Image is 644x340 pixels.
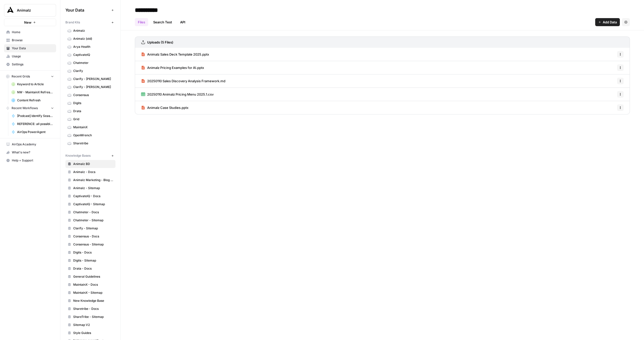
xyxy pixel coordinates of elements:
a: Clarify [65,67,115,75]
div: What's new? [4,149,56,156]
a: Digits - Sitemap [65,257,115,265]
span: Animalz Pricing Examples for AI.pptx [147,65,204,70]
a: Clarify - Sitemap [65,224,115,232]
span: MaintainX - Docs [73,282,113,287]
button: What's new? [4,148,56,156]
a: Chatmeter [65,59,115,67]
a: Digits [65,99,115,107]
a: Clarify - [PERSON_NAME] [65,83,115,91]
a: OpenWrench [65,131,115,139]
a: Animalz Pricing Examples for AI.pptx [141,61,204,74]
span: Arya Health [73,45,113,49]
span: Clarify - Sitemap [73,226,113,231]
span: Help + Support [12,158,54,163]
span: Digits - Sitemap [73,258,113,263]
a: Sharetribe - Docs [65,305,115,313]
span: Knowledge Bases [65,153,91,158]
span: Usage [12,54,54,59]
a: AirOps PowerAgent [9,128,56,136]
a: ShareTribe - Sitemap [65,313,115,321]
a: MaintainX - Docs [65,281,115,289]
span: 20250110 Animalz Pricing Menu 2025.1.csv [147,92,214,97]
span: Animalz [17,8,47,13]
span: Animalz - Sitemap [73,186,113,190]
span: Digits - Docs [73,250,113,255]
button: Workspace: Animalz [4,4,56,17]
span: Keyword to Article [17,82,54,87]
img: Animalz Logo [6,6,15,15]
a: CaptivateIQ - Sitemap [65,200,115,208]
a: Arya Health [65,43,115,51]
a: NW - MaintainX Refresh Workflow [9,88,56,96]
span: General Guidelines [73,274,113,279]
a: Uploads (5 Files) [141,37,173,48]
span: Animalz Case Studies.pptx [147,105,188,110]
span: MaintainX [73,125,113,130]
span: 20250110 Sales Discovery Analysis Framework.md [147,78,225,83]
a: Sharetribe [65,139,115,147]
a: Animalz - Docs [65,168,115,176]
span: Consensus [73,93,113,97]
a: [Podcast] Identify Season Quotes & Topics [9,112,56,120]
a: Sitemap V2 [65,321,115,329]
span: Brand Kits [65,20,80,25]
a: Style Guides [65,329,115,337]
a: Animalz - Sitemap [65,184,115,192]
a: Drata [65,107,115,115]
span: Grid [73,117,113,121]
a: Home [4,28,56,36]
span: Sharetribe [73,141,113,146]
span: OpenWrench [73,133,113,138]
span: Recent Grids [12,74,30,79]
a: API [177,18,188,26]
a: Drata - Docs [65,265,115,273]
a: Usage [4,52,56,60]
a: Files [135,18,148,26]
a: General Guidelines [65,273,115,281]
button: Help + Support [4,156,56,164]
a: MaintainX [65,123,115,131]
span: AirOps PowerAgent [17,130,54,134]
span: Sharetribe - Docs [73,307,113,311]
a: CaptivateIQ [65,51,115,59]
button: New [4,19,56,26]
span: Animalz [73,28,113,33]
a: Search Test [150,18,175,26]
a: Animalz (old) [65,35,115,43]
a: Animalz [65,27,115,35]
span: [Podcast] Identify Season Quotes & Topics [17,114,54,118]
span: CaptivateIQ - Docs [73,194,113,198]
button: Add Data [595,18,620,26]
span: New [24,20,31,25]
a: New Knowledge Base [65,297,115,305]
a: Content Refresh [9,96,56,104]
span: CaptivateIQ [73,53,113,57]
span: Add Data [603,20,617,25]
span: Drata [73,109,113,113]
span: New Knowledge Base [73,299,113,303]
span: REFERENCE: all possible steps [17,122,54,126]
span: Chatmeter [73,61,113,65]
span: Clarify - [PERSON_NAME] [73,77,113,81]
span: CaptivateIQ - Sitemap [73,202,113,206]
span: Animalz Sales Deck Template 2025.pptx [147,52,209,57]
a: 20250110 Animalz Pricing Menu 2025.1.csv [141,88,214,101]
a: Chatmeter - Docs [65,208,115,216]
a: Animalz Case Studies.pptx [141,101,188,114]
a: Settings [4,60,56,68]
a: Clarify - [PERSON_NAME] [65,75,115,83]
span: Your Data [65,7,109,13]
a: Keyword to Article [9,80,56,88]
span: Sitemap V2 [73,323,113,327]
span: Animalz (old) [73,36,113,41]
span: Clarify - [PERSON_NAME] [73,85,113,89]
span: MaintainX - Sitemap [73,290,113,295]
span: Chatmeter - Docs [73,210,113,215]
a: Animalz Sales Deck Template 2025.pptx [141,48,209,61]
a: Consensus - Docs [65,232,115,240]
a: Consensus [65,91,115,99]
span: Clarify [73,69,113,73]
span: Home [12,30,54,34]
span: Animalz BD [73,162,113,166]
a: Grid [65,115,115,123]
